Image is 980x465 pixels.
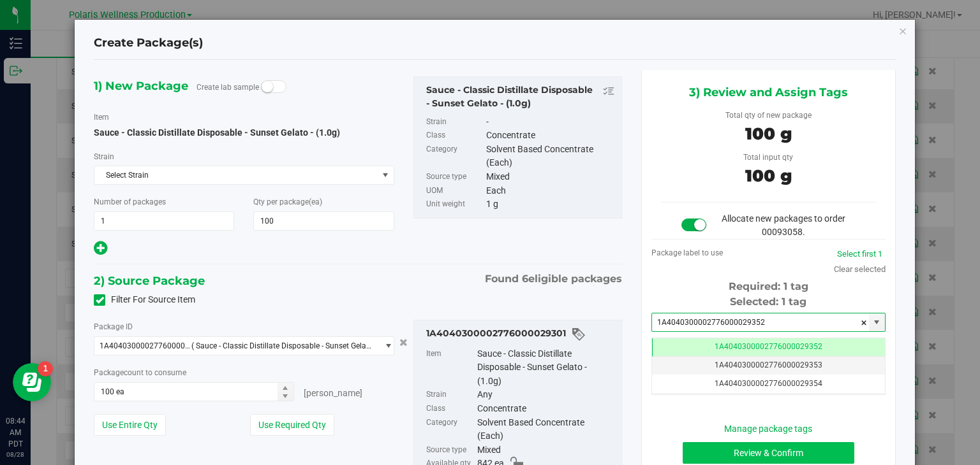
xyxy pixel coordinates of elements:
label: Source type [426,170,484,184]
label: Item [94,111,109,123]
label: Class [426,402,475,416]
div: Mixed [486,170,615,184]
button: Cancel button [396,333,412,352]
label: Create lab sample [197,78,259,97]
div: 1A4040300002776000029301 [426,327,615,342]
span: ( Sauce - Classic Distillate Disposable - Sunset Gelato - (1.0g) ) [191,341,372,350]
span: Required: 1 tag [729,280,808,292]
button: Use Entire Qty [94,414,166,436]
iframe: Resource center unread badge [38,361,53,376]
label: Category [426,416,475,443]
span: 1A4040300002776000029354 [715,379,822,388]
div: Concentrate [486,129,615,143]
span: Package label to use [651,248,723,257]
span: 1A4040300002776000029352 [715,342,822,351]
span: Selected: 1 tag [730,296,806,308]
span: select [869,313,885,331]
label: Strain [94,151,114,162]
label: Filter For Source Item [94,293,195,306]
a: Select first 1 [837,249,882,259]
span: 3) Review and Assign Tags [689,83,848,102]
span: select [377,337,393,355]
label: Unit weight [426,197,484,211]
span: Total qty of new package [725,111,812,120]
div: Any [477,388,615,402]
span: Found eligible packages [485,271,622,287]
span: select [377,166,393,184]
label: Strain [426,115,484,129]
label: Class [426,129,484,143]
label: Strain [426,388,475,402]
span: count [124,368,144,377]
h4: Create Package(s) [94,35,203,52]
span: Decrease value [278,392,293,401]
span: Allocate new packages to order 00093058. [722,213,845,237]
div: 1 g [486,197,615,211]
iframe: Resource center [13,363,51,401]
a: Clear selected [834,264,886,274]
div: Sauce - Classic Distillate Disposable - Sunset Gelato - (1.0g) [426,83,615,110]
div: Solvent Based Concentrate (Each) [477,416,615,443]
span: 1A4040300002776000029353 [715,361,822,369]
span: (ea) [309,197,322,206]
label: Category [426,143,484,170]
span: 100 g [745,166,792,186]
div: Sauce - Classic Distillate Disposable - Sunset Gelato - (1.0g) [477,347,615,389]
span: 2) Source Package [94,271,205,290]
a: Manage package tags [724,424,812,434]
input: 100 ea [94,383,293,401]
div: - [486,115,615,129]
div: Concentrate [477,402,615,416]
label: UOM [426,184,484,198]
span: Total input qty [743,153,793,162]
span: 6 [522,273,528,285]
span: Package to consume [94,368,186,377]
span: 1) New Package [94,76,188,96]
button: Use Required Qty [250,414,334,436]
label: Item [426,347,475,389]
input: 100 [254,212,393,230]
span: Number of packages [94,197,166,206]
span: Sauce - Classic Distillate Disposable - Sunset Gelato - (1.0g) [94,127,340,138]
input: 1 [94,212,234,230]
span: Qty per package [253,197,322,206]
span: 1A4040300002776000029301 [100,341,191,350]
span: Select Strain [94,166,377,184]
span: clear [860,313,868,333]
div: Each [486,184,615,198]
div: Solvent Based Concentrate (Each) [486,143,615,170]
span: Add new output [94,245,107,255]
button: Review & Confirm [683,442,854,464]
span: [PERSON_NAME] [304,388,362,398]
span: Increase value [278,383,293,392]
label: Source type [426,443,475,457]
span: 100 g [745,124,792,144]
span: Package ID [94,322,133,331]
input: Starting tag number [652,313,869,331]
div: Mixed [477,443,615,457]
